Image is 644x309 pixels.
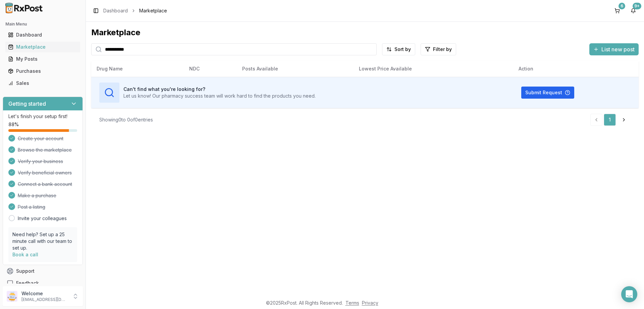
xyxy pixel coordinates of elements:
[123,86,316,93] h3: Can't find what you're looking for?
[18,135,63,142] span: Create your account
[5,21,80,27] h2: Main Menu
[633,3,641,9] div: 9+
[18,204,45,210] span: Post a listing
[123,93,316,99] p: Let us know! Our pharmacy success team will work hard to find the products you need.
[628,5,639,16] button: 9+
[5,65,80,77] a: Purchases
[3,30,83,40] button: Dashboard
[589,43,639,55] button: List new post
[16,280,39,287] span: Feedback
[345,300,359,306] a: Terms
[3,3,46,13] img: RxPost Logo
[5,41,80,53] a: Marketplace
[604,114,616,126] a: 1
[8,56,77,62] div: My Posts
[103,7,128,14] a: Dashboard
[3,54,83,64] button: My Posts
[18,169,72,176] span: Verify beneficial owners
[590,114,631,126] nav: pagination
[421,43,456,55] button: Filter by
[12,231,73,251] p: Need help? Set up a 25 minute call with our team to set up.
[513,61,639,77] th: Action
[237,61,354,77] th: Posts Available
[8,44,77,50] div: Marketplace
[5,29,80,41] a: Dashboard
[8,113,77,120] p: Let's finish your setup first!
[5,53,80,65] a: My Posts
[433,46,452,53] span: Filter by
[3,265,83,277] button: Support
[91,27,639,38] div: Marketplace
[3,277,83,289] button: Feedback
[612,5,623,16] button: 6
[354,61,513,77] th: Lowest Price Available
[3,78,83,89] button: Sales
[21,297,68,302] p: [EMAIL_ADDRESS][DOMAIN_NAME]
[21,290,68,297] p: Welcome
[362,300,378,306] a: Privacy
[8,80,77,87] div: Sales
[7,291,17,302] img: User avatar
[99,116,153,123] div: Showing 0 to 0 of 0 entries
[184,61,237,77] th: NDC
[103,7,167,14] nav: breadcrumb
[8,100,46,108] h3: Getting started
[139,7,167,14] span: Marketplace
[18,158,63,165] span: Verify your business
[617,114,631,126] a: Go to next page
[12,252,38,257] a: Book a call
[589,47,639,53] a: List new post
[5,77,80,89] a: Sales
[619,3,625,9] div: 6
[394,46,411,53] span: Sort by
[18,192,56,199] span: Make a purchase
[521,87,574,99] button: Submit Request
[3,66,83,76] button: Purchases
[18,181,72,188] span: Connect a bank account
[382,43,415,55] button: Sort by
[8,121,19,128] span: 88 %
[18,215,67,222] a: Invite your colleagues
[601,45,635,53] span: List new post
[91,61,184,77] th: Drug Name
[3,42,83,52] button: Marketplace
[18,147,72,153] span: Browse the marketplace
[8,68,77,74] div: Purchases
[621,286,637,302] div: Open Intercom Messenger
[8,32,77,38] div: Dashboard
